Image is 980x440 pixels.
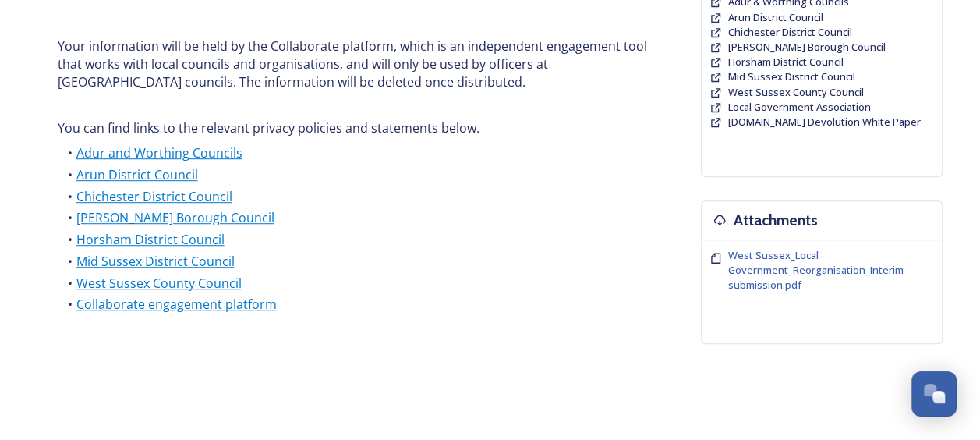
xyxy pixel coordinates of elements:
[76,231,224,248] a: Horsham District Council
[728,40,886,55] a: [PERSON_NAME] Borough Council
[728,55,844,69] span: Horsham District Council
[728,85,864,100] a: West Sussex County Council
[76,144,242,161] a: Adur and Worthing Councils
[911,371,957,417] button: Open Chat
[728,40,886,54] span: [PERSON_NAME] Borough Council
[58,119,650,137] p: You can find links to the relevant privacy policies and statements below.
[728,100,871,115] a: Local Government Association
[728,115,921,129] span: [DOMAIN_NAME] Devolution White Paper
[728,69,855,84] a: Mid Sussex District Council
[728,25,852,40] a: Chichester District Council
[728,85,864,99] span: West Sussex County Council
[728,115,921,130] a: [DOMAIN_NAME] Devolution White Paper
[728,55,844,69] a: Horsham District Council
[76,296,276,313] a: Collaborate engagement platform
[728,69,855,83] span: Mid Sussex District Council
[76,166,197,183] a: Arun District Council
[728,100,871,114] span: Local Government Association
[76,209,274,226] a: [PERSON_NAME] Borough Council
[76,275,241,292] a: West Sussex County Council
[76,253,234,270] a: Mid Sussex District Council
[728,248,904,292] span: West Sussex_Local Government_Reorganisation_Interim submission.pdf
[728,10,823,24] span: Arun District Council
[728,25,852,39] span: Chichester District Council
[734,209,818,232] h3: Attachments
[76,188,232,205] a: Chichester District Council
[728,10,823,25] a: Arun District Council
[58,37,650,90] p: Your information will be held by the Collaborate platform, which is an independent engagement too...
